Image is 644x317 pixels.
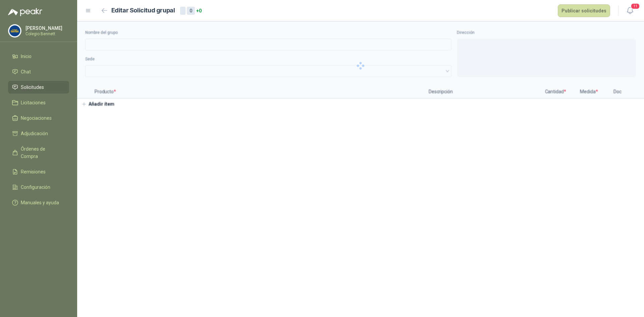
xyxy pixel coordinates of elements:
a: Negociaciones [8,112,69,124]
span: Manuales y ayuda [21,199,59,206]
a: Inicio [8,50,69,63]
p: Colegio Bennett [25,32,67,36]
a: Adjudicación [8,127,69,140]
a: Configuración [8,181,69,194]
a: Solicitudes [8,81,69,94]
button: 11 [624,5,636,17]
a: Chat [8,65,69,78]
a: Manuales y ayuda [8,196,69,209]
span: Adjudicación [21,130,48,137]
a: Órdenes de Compra [8,143,69,163]
span: Configuración [21,183,50,191]
span: Remisiones [21,168,46,175]
span: Inicio [21,53,32,60]
div: 0 [187,7,195,15]
span: Chat [21,68,31,75]
span: Licitaciones [21,99,46,106]
span: 11 [631,3,640,9]
p: [PERSON_NAME] [25,26,67,31]
span: Solicitudes [21,84,44,91]
span: Negociaciones [21,114,52,122]
a: Remisiones [8,165,69,178]
img: Logo peakr [8,8,42,16]
span: + 0 [196,7,202,14]
h2: Editar Solicitud grupal [111,6,175,15]
span: Órdenes de Compra [21,145,63,160]
button: Publicar solicitudes [558,4,610,17]
img: Company Logo [8,24,21,37]
a: Licitaciones [8,96,69,109]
